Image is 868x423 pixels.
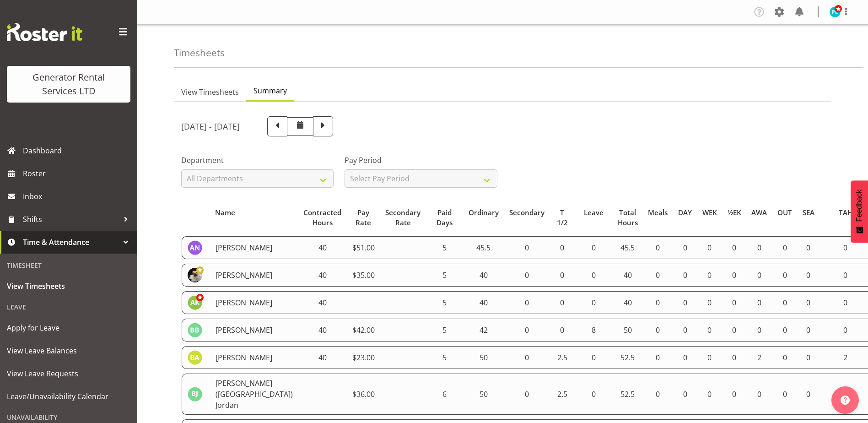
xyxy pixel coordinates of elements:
td: 0 [643,346,673,369]
td: 40 [298,291,347,314]
td: 0 [643,319,673,342]
span: View Leave Requests [7,367,130,380]
span: Summary [253,85,287,96]
td: 0 [746,264,772,287]
td: [PERSON_NAME] ([GEOGRAPHIC_DATA]) Jordan [210,374,298,415]
span: Meals [648,207,668,218]
td: 0 [722,264,746,287]
td: 5 [426,264,464,287]
td: 0 [643,291,673,314]
td: 8 [575,319,612,342]
span: TAH [839,207,852,218]
td: 0 [673,346,697,369]
td: 40 [612,291,643,314]
td: 0 [798,374,820,415]
h5: [DATE] - [DATE] [181,121,240,131]
td: 0 [746,374,772,415]
td: $23.00 [347,346,380,369]
td: 0 [673,264,697,287]
td: 40 [298,346,347,369]
td: 0 [772,291,798,314]
td: 2.5 [550,346,575,369]
span: AWA [751,207,767,218]
td: 52.5 [612,374,643,415]
span: Leave [584,207,604,218]
td: 0 [798,346,820,369]
span: Apply for Leave [7,321,130,335]
span: Name [215,207,235,218]
span: Total Hours [618,207,638,228]
a: Leave/Unavailability Calendar [2,385,135,408]
td: 0 [643,374,673,415]
div: Generator Rental Services LTD [16,70,121,98]
td: 5 [426,346,464,369]
img: help-xxl-2.png [841,396,850,405]
span: ½EK [728,207,741,218]
td: 0 [575,346,612,369]
span: Secondary [509,207,545,218]
td: 0 [643,236,673,259]
td: 2 [746,346,772,369]
td: 50 [612,319,643,342]
div: Timesheet [2,256,135,275]
a: Apply for Leave [2,316,135,339]
td: 2.5 [550,374,575,415]
td: 0 [550,236,575,259]
td: 0 [697,374,722,415]
td: 0 [798,236,820,259]
td: 0 [746,291,772,314]
td: 42 [464,319,504,342]
td: [PERSON_NAME] [210,346,298,369]
td: 0 [673,374,697,415]
td: 0 [722,346,746,369]
td: 0 [772,319,798,342]
span: OUT [777,207,792,218]
td: [PERSON_NAME] [210,291,298,314]
td: 0 [798,319,820,342]
span: Paid Days [431,207,458,228]
td: 6 [426,374,464,415]
td: $42.00 [347,319,380,342]
label: Pay Period [345,155,497,166]
td: 0 [575,264,612,287]
span: Feedback [855,190,863,222]
td: 0 [722,291,746,314]
td: 0 [697,291,722,314]
td: 0 [673,236,697,259]
td: 0 [798,291,820,314]
span: WEK [702,207,717,218]
td: 0 [746,319,772,342]
td: [PERSON_NAME] [210,264,298,287]
img: payrol-lady11294.jpg [830,6,841,17]
span: Contracted Hours [303,207,341,228]
td: 0 [504,264,550,287]
a: View Leave Requests [2,362,135,385]
td: 0 [772,236,798,259]
td: 0 [643,264,673,287]
div: Leave [2,298,135,316]
td: 0 [772,374,798,415]
td: 0 [550,264,575,287]
td: $51.00 [347,236,380,259]
td: 0 [697,319,722,342]
span: Leave/Unavailability Calendar [7,390,130,403]
img: brendan-jordan2061.jpg [188,387,202,401]
span: Secondary Rate [385,207,421,228]
span: T 1/2 [555,207,570,228]
td: 45.5 [464,236,504,259]
td: 0 [722,374,746,415]
img: brandon-adonis9902.jpg [188,350,202,365]
img: Rosterit website logo [7,23,82,41]
td: 0 [550,319,575,342]
td: 0 [504,291,550,314]
img: ben-bennington151.jpg [188,323,202,337]
td: 0 [772,346,798,369]
span: Pay Rate [352,207,375,228]
td: 0 [504,346,550,369]
img: angela-kerrigan9606.jpg [188,295,202,310]
td: 0 [746,236,772,259]
a: View Timesheets [2,275,135,298]
td: 0 [504,319,550,342]
td: 0 [772,264,798,287]
td: 45.5 [612,236,643,259]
